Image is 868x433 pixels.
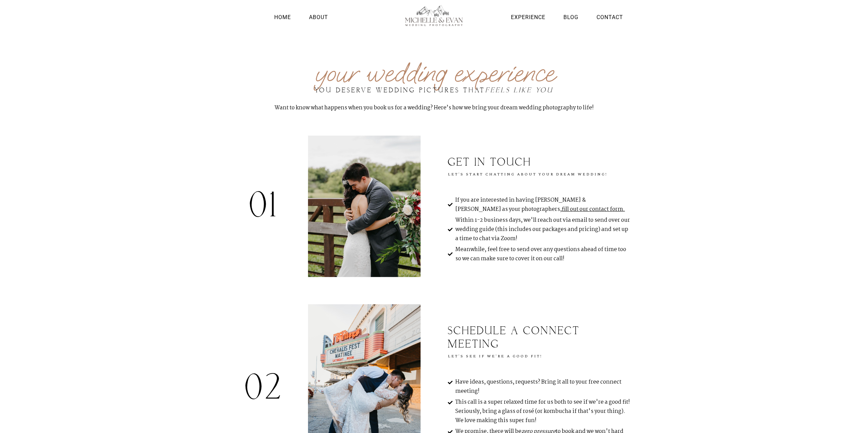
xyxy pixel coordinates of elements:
[448,171,607,177] span: let's start chatting about your dream wedding!
[514,86,554,95] i: like you
[454,245,632,263] span: Meanwhile, feel free to send over any questions ahead of time too so we can make sure to cover it...
[238,59,630,87] h2: your wedding experience
[454,377,632,396] span: Have ideas, questions, requests? Bring it all to your free connect meeting!
[454,216,632,243] span: Within 1-2 business days, we'll reach out via email to send over our wedding guide (this includes...
[509,13,547,22] a: Experience
[454,196,632,214] span: If you are interested in having [PERSON_NAME] & [PERSON_NAME] as your photographers,
[448,196,632,214] a: If you are interested in having [PERSON_NAME] & [PERSON_NAME] as your photographers,fill out our ...
[235,189,295,223] h2: 01
[448,245,632,263] a: Meanwhile, feel free to send over any questions ahead of time too so we can make sure to cover it...
[307,13,329,22] a: About
[235,372,295,406] h2: 02
[454,398,632,425] span: This call is a super relaxed time for us both to see if we're a good fit! Seriously, bring a glas...
[595,13,625,22] a: Contact
[485,86,510,95] i: feels
[448,353,542,359] span: let's see if we're a good fit!
[448,216,632,243] a: Within 1-2 business days, we'll reach out via email to send over our wedding guide (this includes...
[272,13,292,22] a: Home
[448,325,632,351] h2: schedule a connect meeting
[562,205,625,214] u: fill out our contact form.
[562,13,580,22] a: Blog
[448,156,632,169] h2: Get In Touch
[238,97,630,119] p: Want to know what happens when you book us for a wedding? Here’s how we bring your dream wedding ...
[238,87,630,94] h3: you deserve wedding pictures that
